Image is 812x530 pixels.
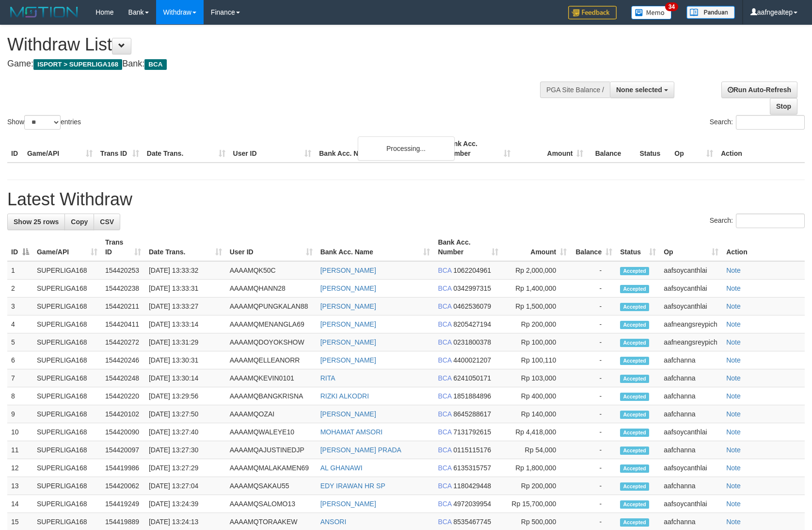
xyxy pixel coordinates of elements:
[14,218,59,226] span: Show 25 rows
[100,218,114,226] span: CSV
[101,459,145,477] td: 154419986
[571,233,616,261] th: Balance: activate to sort column ascending
[7,315,33,333] td: 4
[33,280,101,298] td: SUPERLIGA168
[660,387,722,405] td: aafchanna
[101,233,145,261] th: Trans ID: activate to sort column ascending
[145,351,226,369] td: [DATE] 13:30:31
[438,518,451,526] span: BCA
[571,315,616,333] td: -
[502,423,571,441] td: Rp 4,418,000
[502,333,571,351] td: Rp 100,000
[7,369,33,387] td: 7
[438,410,451,418] span: BCA
[502,280,571,298] td: Rp 1,400,000
[320,464,363,472] a: AL GHANAWI
[145,441,226,459] td: [DATE] 13:27:30
[726,302,741,310] a: Note
[226,351,317,369] td: AAAAMQELLEANORR
[434,233,502,261] th: Bank Acc. Number: activate to sort column ascending
[710,115,805,130] label: Search:
[665,2,678,11] span: 34
[226,261,317,280] td: AAAAMQK50C
[571,261,616,280] td: -
[453,410,491,418] span: Copy 8645288617 to clipboard
[320,338,376,346] a: [PERSON_NAME]
[620,285,649,293] span: Accepted
[7,477,33,495] td: 13
[502,261,571,280] td: Rp 2,000,000
[7,405,33,423] td: 9
[7,333,33,351] td: 5
[726,356,741,364] a: Note
[453,266,491,274] span: Copy 1062204961 to clipboard
[24,115,61,130] select: Showentries
[33,387,101,405] td: SUPERLIGA168
[315,135,441,163] th: Bank Acc. Name
[101,441,145,459] td: 154420097
[620,518,649,527] span: Accepted
[320,320,376,328] a: [PERSON_NAME]
[317,233,434,261] th: Bank Acc. Name: activate to sort column ascending
[620,429,649,437] span: Accepted
[620,357,649,365] span: Accepted
[320,392,369,400] a: RIZKI ALKODRI
[438,482,451,490] span: BCA
[33,333,101,351] td: SUPERLIGA168
[660,369,722,387] td: aafchanna
[660,280,722,298] td: aafsoycanthlai
[7,261,33,280] td: 1
[101,351,145,369] td: 154420246
[226,477,317,495] td: AAAAMQSAKAU55
[620,321,649,329] span: Accepted
[453,482,491,490] span: Copy 1180429448 to clipboard
[438,446,451,454] span: BCA
[726,482,741,490] a: Note
[145,233,226,261] th: Date Trans.: activate to sort column ascending
[33,351,101,369] td: SUPERLIGA168
[620,411,649,419] span: Accepted
[320,428,383,436] a: MOHAMAT AMSORI
[571,405,616,423] td: -
[438,338,451,346] span: BCA
[438,374,451,382] span: BCA
[453,284,491,292] span: Copy 0342997315 to clipboard
[320,410,376,418] a: [PERSON_NAME]
[453,374,491,382] span: Copy 6241050171 to clipboard
[514,135,588,163] th: Amount
[571,423,616,441] td: -
[145,423,226,441] td: [DATE] 13:27:40
[145,387,226,405] td: [DATE] 13:29:56
[660,441,722,459] td: aafchanna
[502,369,571,387] td: Rp 103,000
[358,136,455,161] div: Processing...
[143,135,229,163] th: Date Trans.
[320,302,376,310] a: [PERSON_NAME]
[145,261,226,280] td: [DATE] 13:33:32
[670,135,717,163] th: Op
[726,374,741,382] a: Note
[453,428,491,436] span: Copy 7131792615 to clipboard
[101,423,145,441] td: 154420090
[620,500,649,509] span: Accepted
[226,280,317,298] td: AAAAMQHANN28
[145,298,226,315] td: [DATE] 13:33:27
[320,266,376,274] a: [PERSON_NAME]
[453,320,491,328] span: Copy 8205427194 to clipboard
[660,405,722,423] td: aafchanna
[101,477,145,495] td: 154420062
[7,190,805,209] h1: Latest Withdraw
[145,333,226,351] td: [DATE] 13:31:29
[571,495,616,513] td: -
[616,233,660,261] th: Status: activate to sort column ascending
[736,214,805,228] input: Search:
[736,115,805,130] input: Search:
[33,298,101,315] td: SUPERLIGA168
[33,59,122,70] span: ISPORT > SUPERLIGA168
[660,477,722,495] td: aafchanna
[620,267,649,275] span: Accepted
[610,82,674,98] button: None selected
[726,446,741,454] a: Note
[33,459,101,477] td: SUPERLIGA168
[7,459,33,477] td: 12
